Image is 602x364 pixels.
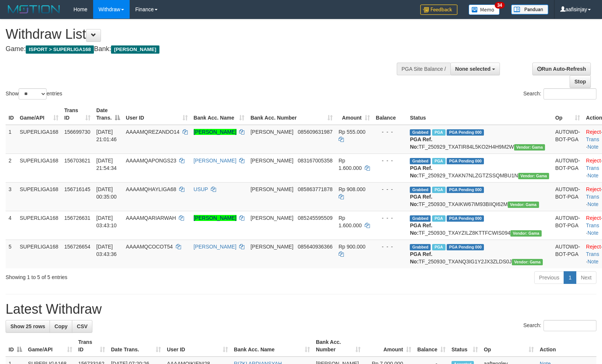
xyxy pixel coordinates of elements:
[298,244,332,250] span: Copy 085640936366 to clipboard
[10,323,45,329] span: Show 25 rows
[410,244,431,250] span: Grabbed
[495,2,505,9] span: 34
[339,215,362,228] span: Rp 1.600.000
[450,63,500,75] button: None selected
[410,194,432,207] b: PGA Ref. No:
[6,45,394,53] h4: Game: Bank:
[96,186,117,200] span: [DATE] 00:35:00
[72,320,92,333] a: CSV
[96,244,117,257] span: [DATE] 03:43:36
[19,88,47,99] select: Showentries
[164,335,231,357] th: User ID: activate to sort column ascending
[6,125,17,154] td: 1
[447,158,484,164] span: PGA Pending
[6,153,17,182] td: 2
[552,211,583,240] td: AUTOWD-BOT-PGA
[194,186,208,192] a: USUP
[587,230,599,236] a: Note
[247,104,335,125] th: Bank Acc. Number: activate to sort column ascending
[17,182,61,211] td: SUPERLIGA168
[194,158,237,164] a: [PERSON_NAME]
[410,251,432,265] b: PGA Ref. No:
[298,129,332,135] span: Copy 085609631987 to clipboard
[432,158,445,164] span: Marked by aafchhiseyha
[410,165,432,178] b: PGA Ref. No:
[6,302,596,317] h1: Latest Withdraw
[373,104,407,125] th: Balance
[410,222,432,236] b: PGA Ref. No:
[126,129,180,135] span: AAAAMQREZANDO14
[537,335,596,357] th: Action
[298,186,332,192] span: Copy 085863771878 to clipboard
[410,215,431,222] span: Grabbed
[552,125,583,154] td: AUTOWD-BOT-PGA
[586,244,601,250] a: Reject
[194,215,237,221] a: [PERSON_NAME]
[250,186,293,192] span: [PERSON_NAME]
[564,271,576,284] a: 1
[586,158,601,164] a: Reject
[481,335,537,357] th: Op: activate to sort column ascending
[534,271,564,284] a: Previous
[64,186,91,192] span: 156716145
[552,240,583,268] td: AUTOWD-BOT-PGA
[397,63,450,75] div: PGA Site Balance /
[376,128,404,136] div: - - -
[414,335,449,357] th: Balance: activate to sort column ascending
[376,243,404,250] div: - - -
[523,320,596,331] label: Search:
[126,186,176,192] span: AAAAMQHAYLIGA68
[552,104,583,125] th: Op: activate to sort column ascending
[544,320,596,331] input: Search:
[420,4,457,15] img: Feedback.jpg
[126,215,176,221] span: AAAAMQARIARWAH
[126,244,173,250] span: AAAAMQCOCOT54
[518,173,549,179] span: Vendor URL: https://trx31.1velocity.biz
[123,104,191,125] th: User ID: activate to sort column ascending
[64,158,91,164] span: 156703621
[587,144,599,150] a: Note
[298,158,332,164] span: Copy 083167005358 to clipboard
[376,157,404,164] div: - - -
[17,125,61,154] td: SUPERLIGA168
[50,320,72,333] a: Copy
[108,335,164,357] th: Date Trans.: activate to sort column ascending
[339,186,365,192] span: Rp 908.000
[432,215,445,222] span: Marked by aafchhiseyha
[26,45,94,54] span: ISPORT > SUPERLIGA168
[376,186,404,193] div: - - -
[25,335,75,357] th: Game/API: activate to sort column ascending
[6,240,17,268] td: 5
[96,158,117,171] span: [DATE] 21:54:34
[54,323,67,329] span: Copy
[75,335,108,357] th: Trans ID: activate to sort column ascending
[586,186,601,192] a: Reject
[523,88,596,99] label: Search:
[94,104,123,125] th: Date Trans.: activate to sort column descending
[64,129,91,135] span: 156699730
[250,158,293,164] span: [PERSON_NAME]
[64,244,91,250] span: 156726654
[339,244,365,250] span: Rp 900.000
[514,144,545,151] span: Vendor URL: https://trx31.1velocity.biz
[64,215,91,221] span: 156726631
[191,104,248,125] th: Bank Acc. Name: activate to sort column ascending
[6,4,62,15] img: MOTION_logo.png
[313,335,364,357] th: Bank Acc. Number: activate to sort column ascending
[6,104,17,125] th: ID
[407,182,552,211] td: TF_250930_TXAIKW67IM93BIIQI62M
[570,75,591,88] a: Stop
[96,215,117,228] span: [DATE] 03:43:10
[447,129,484,136] span: PGA Pending
[17,211,61,240] td: SUPERLIGA168
[17,240,61,268] td: SUPERLIGA168
[407,240,552,268] td: TF_250930_TXANQ3IG1Y2JX3ZLDS0J
[194,129,237,135] a: [PERSON_NAME]
[469,4,500,15] img: Button%20Memo.svg
[339,129,365,135] span: Rp 555.000
[407,211,552,240] td: TF_250930_TXAYZILZ8KTTFCWIS094
[77,323,88,329] span: CSV
[6,270,245,281] div: Showing 1 to 5 of 5 entries
[432,129,445,136] span: Marked by aafchhiseyha
[407,153,552,182] td: TF_250929_TXAKN7NLZGTZSSQMBU1N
